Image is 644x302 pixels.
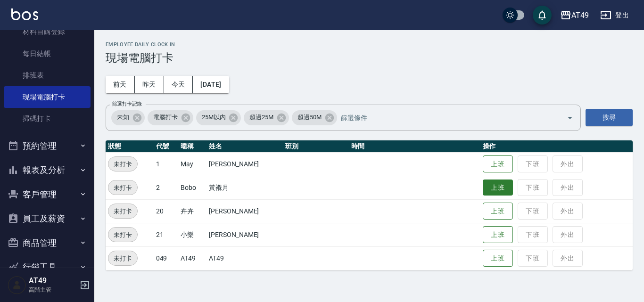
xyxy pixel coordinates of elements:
[4,86,91,108] a: 現場電腦打卡
[206,152,283,176] td: [PERSON_NAME]
[4,65,91,86] a: 排班表
[11,8,38,20] img: Logo
[206,246,283,270] td: AT49
[206,223,283,246] td: [PERSON_NAME]
[4,182,91,207] button: 客戶管理
[154,246,179,270] td: 049
[108,206,137,216] span: 未打卡
[106,41,633,48] h2: Employee Daily Clock In
[596,7,633,24] button: 登出
[483,155,513,173] button: 上班
[4,206,91,231] button: 員工及薪資
[148,110,193,125] div: 電腦打卡
[178,246,206,270] td: AT49
[292,113,327,122] span: 超過50M
[349,140,480,153] th: 時間
[112,100,142,107] label: 篩選打卡記錄
[193,76,229,93] button: [DATE]
[148,113,183,122] span: 電腦打卡
[196,110,241,125] div: 25M以內
[483,203,513,220] button: 上班
[108,253,137,263] span: 未打卡
[244,113,279,122] span: 超過25M
[480,140,633,153] th: 操作
[339,109,550,126] input: 篩選條件
[164,76,193,93] button: 今天
[154,176,179,199] td: 2
[108,183,137,193] span: 未打卡
[4,158,91,182] button: 報表及分析
[4,231,91,255] button: 商品管理
[29,286,77,294] p: 高階主管
[483,250,513,267] button: 上班
[586,109,633,126] button: 搜尋
[533,6,552,24] button: save
[244,110,289,125] div: 超過25M
[154,152,179,176] td: 1
[178,199,206,223] td: 卉卉
[206,176,283,199] td: 黃褓月
[283,140,348,153] th: 班別
[196,113,231,122] span: 25M以內
[483,180,513,196] button: 上班
[4,108,91,130] a: 掃碼打卡
[4,21,91,42] a: 材料自購登錄
[29,276,77,286] h5: AT49
[206,140,283,153] th: 姓名
[178,176,206,199] td: Bobo
[111,113,135,122] span: 未知
[178,152,206,176] td: May
[4,134,91,158] button: 預約管理
[562,110,578,125] button: Open
[111,110,145,125] div: 未知
[4,255,91,279] button: 行銷工具
[108,159,137,169] span: 未打卡
[292,110,337,125] div: 超過50M
[135,76,164,93] button: 昨天
[154,199,179,223] td: 20
[108,230,137,240] span: 未打卡
[106,76,135,93] button: 前天
[178,223,206,246] td: 小樂
[571,9,589,21] div: AT49
[178,140,206,153] th: 暱稱
[206,199,283,223] td: [PERSON_NAME]
[154,223,179,246] td: 21
[556,6,593,25] button: AT49
[4,43,91,65] a: 每日結帳
[483,226,513,244] button: 上班
[8,276,26,294] img: Person
[154,140,179,153] th: 代號
[106,140,154,153] th: 狀態
[106,51,633,65] h3: 現場電腦打卡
